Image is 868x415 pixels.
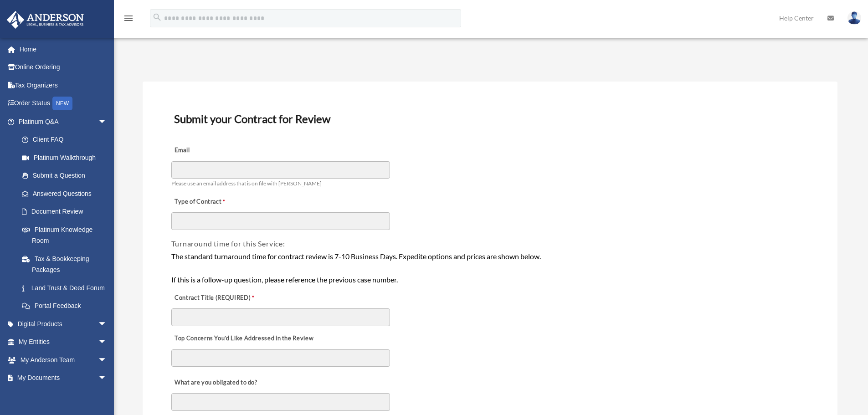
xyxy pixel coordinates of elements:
a: Platinum Q&Aarrow_drop_down [6,113,121,131]
a: My Documentsarrow_drop_down [6,369,121,387]
label: Email [171,144,262,157]
a: Land Trust & Deed Forum [13,279,121,297]
a: Client FAQ [13,131,121,149]
a: Tax & Bookkeeping Packages [13,250,121,279]
a: Order StatusNEW [6,94,121,113]
a: Home [6,40,121,58]
label: Type of Contract [171,195,262,208]
a: Digital Productsarrow_drop_down [6,315,121,333]
span: arrow_drop_down [98,351,116,369]
i: menu [123,13,134,24]
span: arrow_drop_down [98,315,116,333]
i: search [152,12,162,22]
img: Anderson Advisors Platinum Portal [4,11,87,29]
a: My Anderson Teamarrow_drop_down [6,351,121,369]
a: Tax Organizers [6,76,121,94]
a: Portal Feedback [13,297,121,315]
span: Turnaround time for this Service: [171,239,285,248]
a: My Entitiesarrow_drop_down [6,333,121,351]
a: Submit a Question [13,167,121,185]
div: The standard turnaround time for contract review is 7-10 Business Days. Expedite options and pric... [171,251,809,286]
span: arrow_drop_down [98,113,116,131]
a: Platinum Knowledge Room [13,220,121,250]
img: User Pic [847,11,861,25]
a: Platinum Walkthrough [13,149,121,167]
label: Top Concerns You’d Like Addressed in the Review [171,332,316,345]
a: Answered Questions [13,184,121,203]
label: What are you obligated to do? [171,376,262,389]
a: Online Ordering [6,58,121,77]
label: Contract Title (REQUIRED) [171,292,262,304]
a: Document Review [13,203,116,221]
a: menu [123,16,134,24]
span: Please use an email address that is on file with [PERSON_NAME] [171,180,322,187]
div: NEW [52,97,72,110]
h3: Submit your Contract for Review [170,109,810,128]
span: arrow_drop_down [98,333,116,352]
span: arrow_drop_down [98,369,116,388]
